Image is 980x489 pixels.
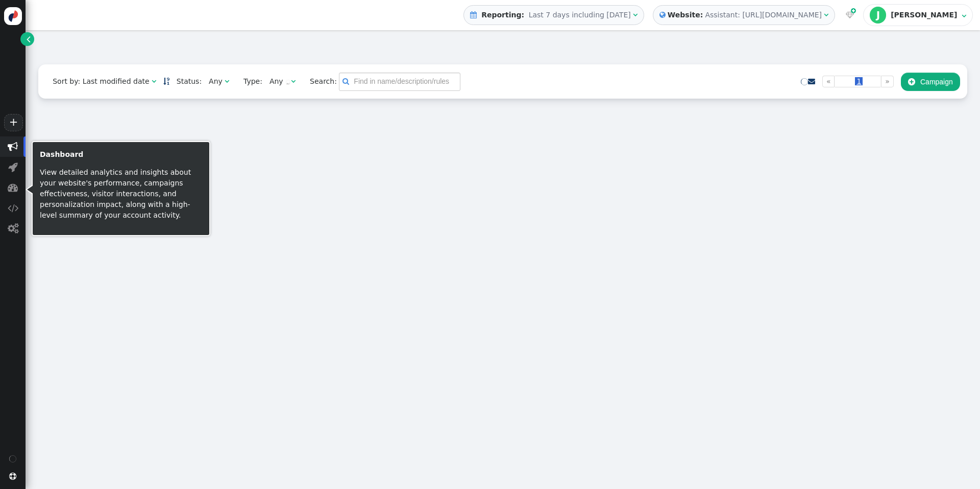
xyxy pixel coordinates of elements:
[870,7,886,23] div: J
[9,473,16,480] span: 
[901,73,960,91] button: Campaign
[808,78,815,85] span: 
[844,10,856,20] a:  
[342,76,349,87] span: 
[633,11,638,18] span: 
[666,10,705,20] b: Website:
[236,76,262,87] span: Type:
[470,11,477,18] span: 
[169,76,202,87] span: Status:
[908,78,915,86] span: 
[27,34,31,44] span: 
[20,32,34,46] a: 
[339,73,460,91] input: Find in name/description/rules
[285,79,291,85] img: loading.gif
[659,10,666,20] span: 
[808,77,815,85] a: 
[209,76,223,87] div: Any
[8,223,18,234] span: 
[846,11,854,18] span: 
[962,12,966,19] span: 
[152,78,156,85] span: 
[269,76,283,87] div: Any
[529,11,631,19] span: Last 7 days including [DATE]
[705,10,822,20] div: Assistant: [URL][DOMAIN_NAME]
[8,162,18,172] span: 
[163,77,169,85] a: 
[881,76,894,87] a: »
[40,167,202,221] p: View detailed analytics and insights about your website's performance, campaigns effectiveness, v...
[855,77,863,85] span: 1
[303,77,337,85] span: Search:
[891,11,959,19] div: [PERSON_NAME]
[4,114,22,131] a: +
[822,76,835,87] a: «
[8,142,18,152] span: 
[824,11,828,18] span: 
[851,7,856,15] span: 
[479,11,526,19] b: Reporting:
[291,78,296,85] span: 
[163,78,169,85] span: Sorted in descending order
[225,78,229,85] span: 
[8,182,18,193] span: 
[53,76,149,87] div: Sort by: Last modified date
[4,7,22,25] img: logo-icon.svg
[40,150,83,158] b: Dashboard
[8,203,18,213] span: 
